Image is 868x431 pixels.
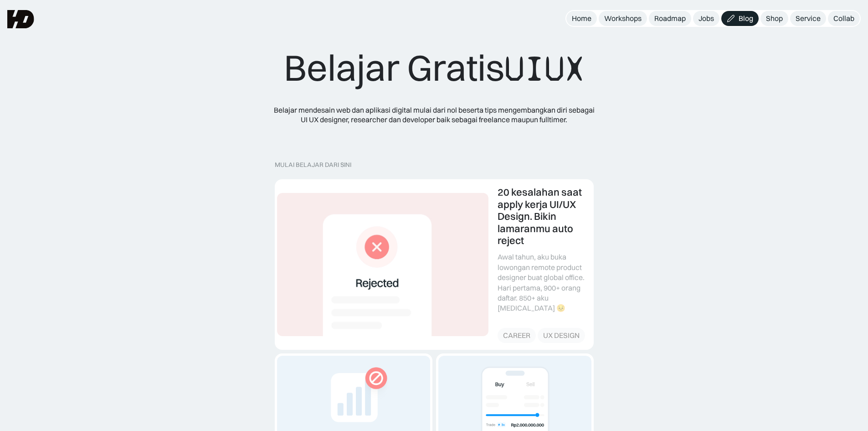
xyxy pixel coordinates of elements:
[833,14,854,23] div: Collab
[739,14,753,23] div: Blog
[693,11,719,26] a: Jobs
[270,105,598,125] div: Belajar mendesain web dan aplikasi digital mulai dari nol beserta tips mengembangkan diri sebagai...
[828,11,860,26] a: Collab
[721,11,759,26] a: Blog
[790,11,826,26] a: Service
[599,11,647,26] a: Workshops
[604,14,642,23] div: Workshops
[504,47,585,91] span: UIUX
[566,11,597,26] a: Home
[796,14,821,23] div: Service
[649,11,691,26] a: Roadmap
[275,161,594,169] div: MULAI BELAJAR DARI SINI
[654,14,686,23] div: Roadmap
[284,46,585,91] div: Belajar Gratis
[760,11,788,26] a: Shop
[699,14,714,23] div: Jobs
[572,14,591,23] div: Home
[766,14,783,23] div: Shop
